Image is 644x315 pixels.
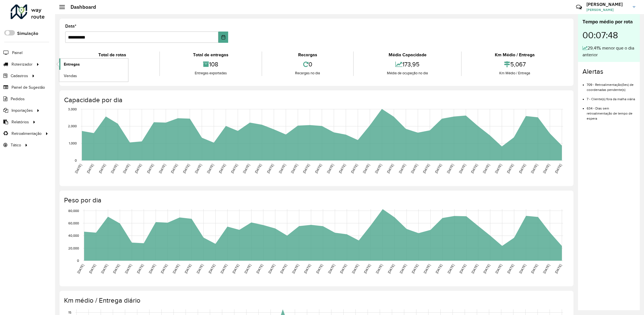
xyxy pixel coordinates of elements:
div: Km Médio / Entrega [463,52,566,58]
text: [DATE] [148,263,156,274]
text: [DATE] [314,163,322,174]
text: [DATE] [554,163,562,174]
text: [DATE] [303,263,311,274]
text: [DATE] [278,163,286,174]
text: [DATE] [100,263,108,274]
span: Entregas [64,61,80,67]
text: [DATE] [482,263,491,274]
text: [DATE] [495,263,503,274]
text: [DATE] [76,263,85,274]
span: Painel de Sugestão [12,84,45,90]
text: [DATE] [327,263,335,274]
text: [DATE] [506,263,514,274]
div: Tempo médio por rota [582,18,635,26]
h2: Dashboard [65,4,96,10]
text: [DATE] [302,163,310,174]
text: [DATE] [458,163,466,174]
text: [DATE] [459,263,467,274]
text: [DATE] [86,163,94,174]
text: [DATE] [206,163,214,174]
text: [DATE] [518,263,527,274]
text: [DATE] [279,263,287,274]
text: [DATE] [374,163,382,174]
text: [DATE] [387,263,395,274]
div: Total de entregas [161,52,260,58]
div: 29,41% menor que o dia anterior [582,45,635,58]
div: Total de rotas [67,52,158,58]
text: 40,000 [68,234,79,237]
text: 20,000 [68,246,79,250]
text: [DATE] [267,263,276,274]
text: [DATE] [554,263,562,274]
div: 5,067 [463,58,566,70]
text: [DATE] [482,163,490,174]
text: [DATE] [375,263,383,274]
div: Recargas no dia [264,70,352,76]
text: [DATE] [423,263,431,274]
text: [DATE] [506,163,514,174]
text: 60,000 [68,221,79,225]
text: [DATE] [136,263,144,274]
text: 0 [75,158,77,162]
text: [DATE] [435,263,443,274]
text: [DATE] [291,263,300,274]
li: 634 - Dias sem retroalimentação de tempo de espera [587,102,635,121]
span: [PERSON_NAME] [586,7,629,12]
text: [DATE] [124,263,132,274]
text: [DATE] [244,263,252,274]
text: [DATE] [255,263,264,274]
text: [DATE] [88,263,96,274]
text: 0 [77,259,79,262]
text: [DATE] [112,263,120,274]
text: 3,000 [68,107,77,111]
text: [DATE] [254,163,262,174]
text: [DATE] [230,163,238,174]
span: Roteirizador [12,61,33,67]
text: [DATE] [110,163,118,174]
text: [DATE] [182,163,190,174]
text: [DATE] [146,163,154,174]
text: [DATE] [470,163,478,174]
h4: Capacidade por dia [64,96,568,104]
a: Contato Rápido [573,1,585,13]
text: [DATE] [399,263,407,274]
label: Data [65,23,76,30]
div: 00:07:48 [582,26,635,45]
a: Entregas [59,59,128,70]
div: 173,95 [355,58,460,70]
text: [DATE] [232,263,240,274]
text: [DATE] [447,263,455,274]
text: [DATE] [315,263,323,274]
text: [DATE] [170,163,178,174]
div: Entregas exportadas [161,70,260,76]
h4: Km médio / Entrega diário [64,296,568,305]
span: Relatórios [12,119,29,125]
div: Recargas [264,52,352,58]
div: 108 [161,58,260,70]
text: [DATE] [194,163,202,174]
text: 2,000 [68,124,77,128]
h4: Alertas [582,68,635,76]
button: Choose Date [218,32,228,43]
text: [DATE] [218,163,226,174]
div: 0 [264,58,352,70]
text: [DATE] [338,163,346,174]
text: [DATE] [411,263,419,274]
text: [DATE] [434,163,442,174]
li: 7 - Cliente(s) fora da malha viária [587,92,635,102]
text: [DATE] [530,263,538,274]
text: [DATE] [398,163,406,174]
text: [DATE] [351,263,359,274]
text: [DATE] [290,163,298,174]
text: 1,000 [69,141,77,145]
label: Simulação [17,30,38,37]
h4: Peso por dia [64,196,568,204]
text: [DATE] [74,163,82,174]
text: [DATE] [266,163,274,174]
text: [DATE] [350,163,358,174]
li: 709 - Retroalimentação(ões) de coordenadas pendente(s) [587,78,635,92]
div: Km Médio / Entrega [463,70,566,76]
span: Tático [11,142,21,148]
text: [DATE] [184,263,192,274]
text: [DATE] [220,263,228,274]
